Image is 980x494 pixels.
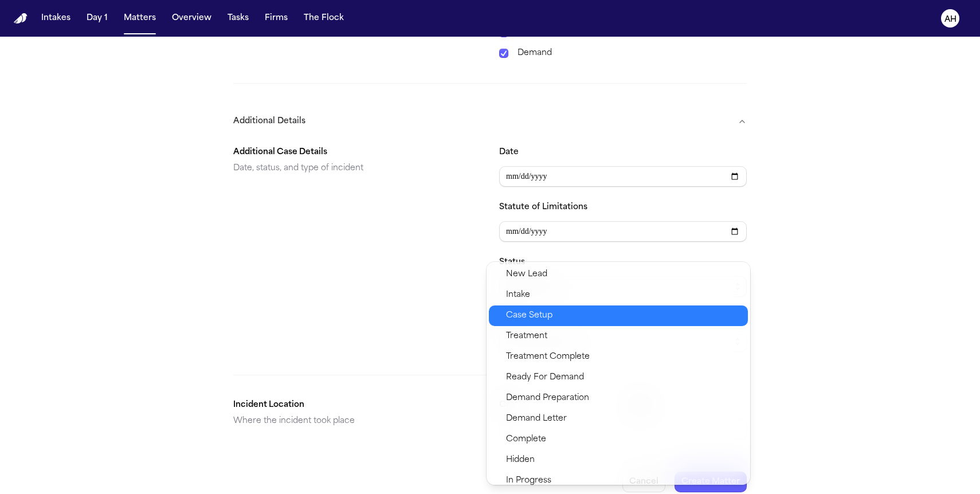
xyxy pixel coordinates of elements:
span: In Progress [506,474,551,488]
span: New Lead [506,268,547,281]
span: Hidden [506,453,535,467]
div: Additional Details [233,136,747,449]
span: Treatment Complete [506,350,590,364]
span: Treatment [506,330,547,343]
div: Select status [487,262,750,485]
span: Intake [506,288,530,302]
span: Case Setup [506,309,552,323]
span: Ready For Demand [506,371,584,385]
span: Demand Letter [506,412,567,426]
span: Demand Preparation [506,391,589,405]
span: Complete [506,433,546,446]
